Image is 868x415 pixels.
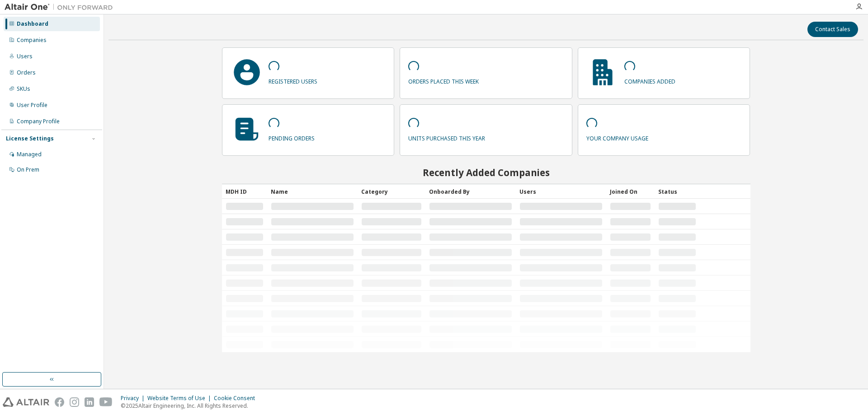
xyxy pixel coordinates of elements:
img: linkedin.svg [85,397,94,407]
p: units purchased this year [408,132,485,142]
img: youtube.svg [99,397,113,407]
div: SKUs [17,85,30,93]
div: Privacy [121,395,147,402]
div: User Profile [17,102,47,109]
div: Onboarded By [429,184,512,199]
div: Status [658,184,696,199]
p: your company usage [586,132,648,142]
div: Dashboard [17,20,48,28]
img: facebook.svg [55,397,64,407]
img: altair_logo.svg [3,397,49,407]
img: Altair One [5,3,118,12]
h2: Recently Added Companies [222,167,750,178]
div: Orders [17,69,36,76]
div: Website Terms of Use [147,395,214,402]
div: License Settings [6,135,54,142]
div: Users [519,184,603,199]
p: pending orders [269,132,315,142]
div: Managed [17,151,42,158]
div: Joined On [610,184,651,199]
div: Users [17,53,33,60]
div: Name [271,184,354,199]
p: © 2025 Altair Engineering, Inc. All Rights Reserved. [121,402,260,410]
p: companies added [624,75,675,85]
p: registered users [269,75,317,85]
div: MDH ID [226,184,264,199]
div: Company Profile [17,118,60,125]
button: Contact Sales [807,22,858,37]
div: Companies [17,37,47,44]
div: On Prem [17,166,39,173]
p: orders placed this week [408,75,479,85]
div: Cookie Consent [214,395,260,402]
div: Category [361,184,422,199]
img: instagram.svg [70,397,79,407]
